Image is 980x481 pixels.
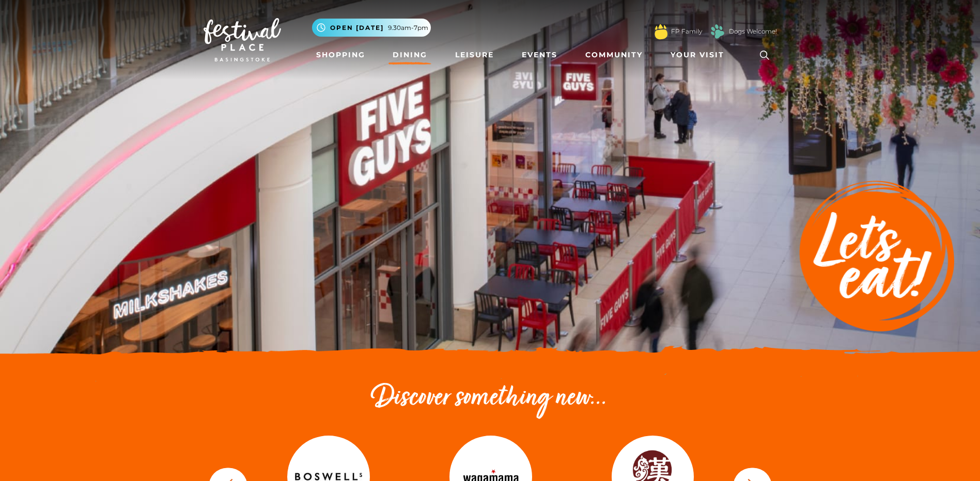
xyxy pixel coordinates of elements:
button: Open [DATE] 9.30am-7pm [312,19,431,37]
a: Community [581,45,647,65]
a: Your Visit [666,45,734,65]
span: 9.30am-7pm [388,23,428,33]
a: Dining [388,45,431,65]
a: Leisure [451,45,498,65]
span: Your Visit [671,50,724,60]
img: Festival Place Logo [204,18,281,61]
a: Dogs Welcome! [729,27,777,36]
h2: Discover something new... [204,382,777,415]
span: Open [DATE] [330,23,384,33]
a: FP Family [671,27,702,36]
a: Shopping [312,45,369,65]
a: Events [518,45,562,65]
